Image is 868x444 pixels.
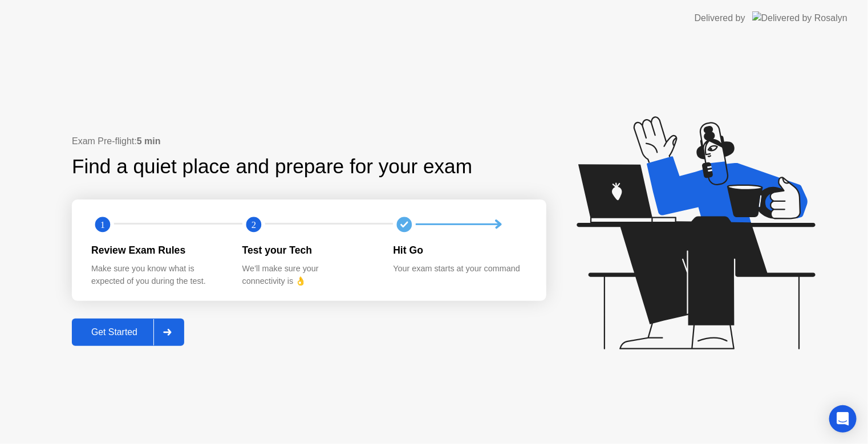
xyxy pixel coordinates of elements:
text: 1 [100,219,105,230]
div: Get Started [75,327,153,337]
div: Test your Tech [242,243,375,258]
div: Exam Pre-flight: [72,135,546,148]
button: Get Started [72,319,184,346]
text: 2 [252,219,256,230]
div: Review Exam Rules [91,243,224,258]
img: Delivered by Rosalyn [752,11,847,25]
div: We’ll make sure your connectivity is 👌 [242,263,375,287]
div: Hit Go [393,243,526,258]
b: 5 min [137,136,161,146]
div: Delivered by [695,11,745,25]
div: Open Intercom Messenger [829,405,857,433]
div: Your exam starts at your command [393,263,526,275]
div: Make sure you know what is expected of you during the test. [91,263,224,287]
div: Find a quiet place and prepare for your exam [72,152,474,182]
